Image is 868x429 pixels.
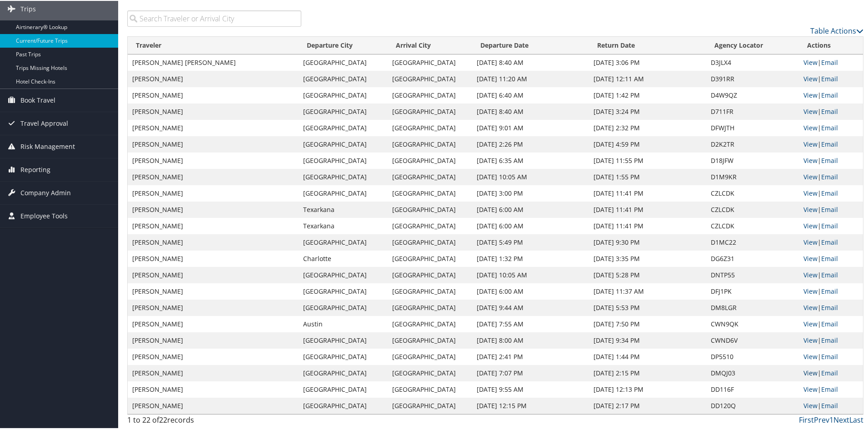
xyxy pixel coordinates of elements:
[388,201,472,217] td: [GEOGRAPHIC_DATA]
[472,299,589,315] td: [DATE] 9:44 AM
[803,237,818,246] a: View
[472,315,589,331] td: [DATE] 7:55 AM
[388,250,472,266] td: [GEOGRAPHIC_DATA]
[803,74,818,82] a: View
[589,168,706,184] td: [DATE] 1:55 PM
[821,400,838,409] a: Email
[299,168,388,184] td: [GEOGRAPHIC_DATA]
[821,319,838,327] a: Email
[803,253,818,262] a: View
[589,380,706,397] td: [DATE] 12:13 PM
[589,233,706,250] td: [DATE] 9:30 PM
[472,103,589,119] td: [DATE] 8:40 AM
[706,250,799,266] td: DG6Z31
[803,106,818,115] a: View
[799,217,863,233] td: |
[799,397,863,413] td: |
[589,282,706,299] td: [DATE] 11:37 AM
[388,364,472,380] td: [GEOGRAPHIC_DATA]
[803,400,818,409] a: View
[472,54,589,70] td: [DATE] 8:40 AM
[821,237,838,246] a: Email
[799,201,863,217] td: |
[127,10,301,26] input: Search Traveler or Arrival City
[128,54,299,70] td: [PERSON_NAME] [PERSON_NAME]
[20,181,71,203] span: Company Admin
[472,135,589,152] td: [DATE] 2:26 PM
[706,282,799,299] td: DFJ1PK
[472,397,589,413] td: [DATE] 12:15 PM
[388,70,472,86] td: [GEOGRAPHIC_DATA]
[589,331,706,348] td: [DATE] 9:34 PM
[299,364,388,380] td: [GEOGRAPHIC_DATA]
[299,135,388,152] td: [GEOGRAPHIC_DATA]
[803,172,818,180] a: View
[589,152,706,168] td: [DATE] 11:55 PM
[803,351,818,360] a: View
[472,348,589,364] td: [DATE] 2:41 PM
[388,54,472,70] td: [GEOGRAPHIC_DATA]
[706,135,799,152] td: D2K2TR
[128,86,299,103] td: [PERSON_NAME]
[849,414,863,424] a: Last
[472,36,589,54] th: Departure Date: activate to sort column descending
[706,36,799,54] th: Agency Locator: activate to sort column ascending
[128,184,299,201] td: [PERSON_NAME]
[589,54,706,70] td: [DATE] 3:06 PM
[799,364,863,380] td: |
[128,266,299,282] td: [PERSON_NAME]
[299,36,388,54] th: Departure City: activate to sort column ascending
[706,315,799,331] td: CWN9QK
[799,36,863,54] th: Actions
[821,106,838,115] a: Email
[20,111,68,134] span: Travel Approval
[299,217,388,233] td: Texarkana
[706,364,799,380] td: DMQJ03
[128,168,299,184] td: [PERSON_NAME]
[803,57,818,66] a: View
[20,204,68,227] span: Employee Tools
[128,201,299,217] td: [PERSON_NAME]
[821,368,838,376] a: Email
[472,282,589,299] td: [DATE] 6:00 AM
[799,70,863,86] td: |
[589,201,706,217] td: [DATE] 11:41 PM
[589,315,706,331] td: [DATE] 7:50 PM
[128,152,299,168] td: [PERSON_NAME]
[706,103,799,119] td: D711FR
[706,184,799,201] td: CZLCDK
[472,168,589,184] td: [DATE] 10:05 AM
[799,135,863,152] td: |
[706,397,799,413] td: DD120Q
[589,86,706,103] td: [DATE] 1:42 PM
[388,103,472,119] td: [GEOGRAPHIC_DATA]
[472,331,589,348] td: [DATE] 8:00 AM
[589,217,706,233] td: [DATE] 11:41 PM
[472,364,589,380] td: [DATE] 7:07 PM
[388,86,472,103] td: [GEOGRAPHIC_DATA]
[821,351,838,360] a: Email
[388,119,472,135] td: [GEOGRAPHIC_DATA]
[803,155,818,164] a: View
[821,286,838,295] a: Email
[821,253,838,262] a: Email
[128,331,299,348] td: [PERSON_NAME]
[388,168,472,184] td: [GEOGRAPHIC_DATA]
[388,36,472,54] th: Arrival City: activate to sort column ascending
[472,233,589,250] td: [DATE] 5:49 PM
[706,70,799,86] td: D391RR
[472,380,589,397] td: [DATE] 9:55 AM
[589,135,706,152] td: [DATE] 4:59 PM
[20,88,55,111] span: Book Travel
[20,134,75,157] span: Risk Management
[388,315,472,331] td: [GEOGRAPHIC_DATA]
[128,119,299,135] td: [PERSON_NAME]
[472,201,589,217] td: [DATE] 6:00 AM
[589,119,706,135] td: [DATE] 2:32 PM
[799,54,863,70] td: |
[799,233,863,250] td: |
[799,119,863,135] td: |
[706,331,799,348] td: CWND6V
[589,266,706,282] td: [DATE] 5:28 PM
[799,250,863,266] td: |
